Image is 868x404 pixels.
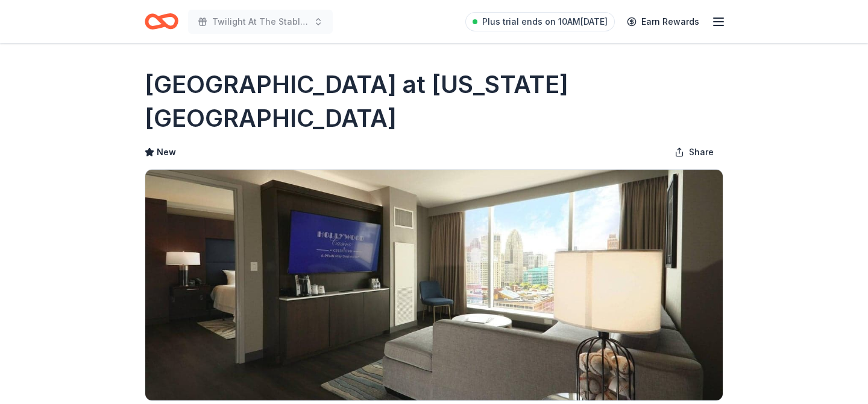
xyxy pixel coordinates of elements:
a: Home [145,7,178,36]
span: Share [689,145,714,159]
h1: [GEOGRAPHIC_DATA] at [US_STATE][GEOGRAPHIC_DATA] [145,68,723,135]
span: Twilight At The Stables [212,14,309,29]
a: Earn Rewards [620,11,706,33]
img: Image for Hollywood Casino at Kansas Speedway [145,170,723,400]
a: Plus trial ends on 10AM[DATE] [465,12,615,31]
button: Share [665,140,723,164]
button: Twilight At The Stables [188,10,333,34]
span: New [157,145,176,159]
span: Plus trial ends on 10AM[DATE] [482,14,608,29]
